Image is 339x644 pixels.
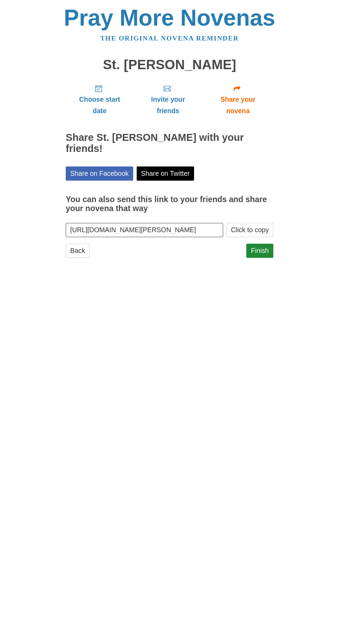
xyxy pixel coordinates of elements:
[134,79,202,120] a: Invite your friends
[246,244,273,258] a: Finish
[226,223,273,237] button: Click to copy
[209,94,266,117] span: Share your novena
[66,166,133,181] a: Share on Facebook
[140,94,195,117] span: Invite your friends
[66,79,134,120] a: Choose start date
[100,35,239,42] a: The original novena reminder
[66,244,90,258] a: Back
[73,94,127,117] span: Choose start date
[137,166,194,181] a: Share on Twitter
[66,195,273,213] h3: You can also send this link to your friends and share your novena that way
[66,132,273,154] h2: Share St. [PERSON_NAME] with your friends!
[202,79,273,120] a: Share your novena
[66,57,273,72] h1: St. [PERSON_NAME]
[64,5,275,30] a: Pray More Novenas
